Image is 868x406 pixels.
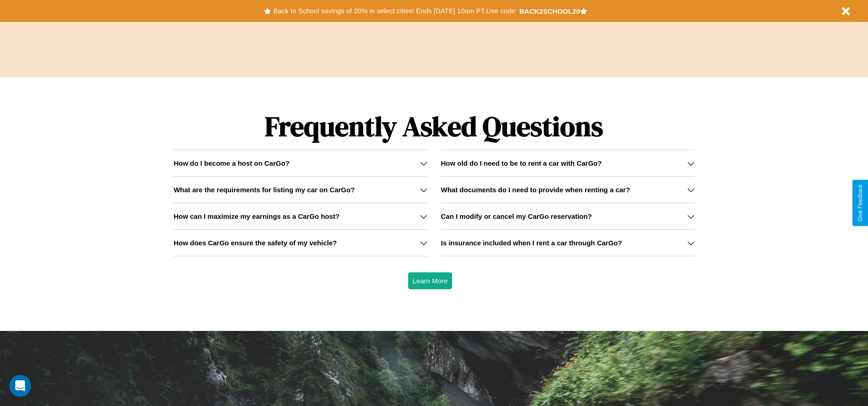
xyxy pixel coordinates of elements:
[173,186,355,194] h3: What are the requirements for listing my car on CarGo?
[173,159,289,167] h3: How do I become a host on CarGo?
[441,159,602,167] h3: How old do I need to be to rent a car with CarGo?
[271,5,519,17] button: Back to School savings of 20% in select cities! Ends [DATE] 10am PT.Use code:
[173,212,340,220] h3: How can I maximize my earnings as a CarGo host?
[173,103,694,150] h1: Frequently Asked Questions
[173,239,337,247] h3: How does CarGo ensure the safety of my vehicle?
[441,212,592,220] h3: Can I modify or cancel my CarGo reservation?
[857,184,863,222] div: Give Feedback
[519,7,580,15] b: BACK2SCHOOL20
[441,239,622,247] h3: Is insurance included when I rent a car through CarGo?
[408,272,453,289] button: Learn More
[9,375,31,397] iframe: Intercom live chat
[441,186,630,194] h3: What documents do I need to provide when renting a car?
